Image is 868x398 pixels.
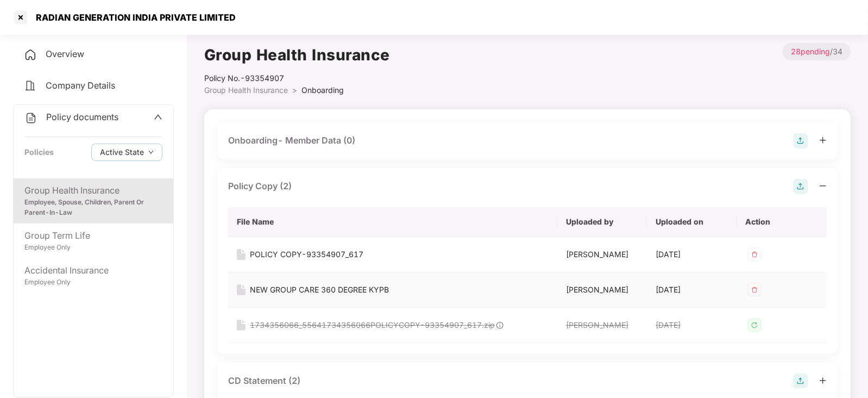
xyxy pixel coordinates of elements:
div: RADIAN GENERATION INDIA PRIVATE LIMITED [29,12,236,23]
div: [DATE] [656,248,728,260]
span: down [148,150,154,156]
span: up [154,113,162,121]
img: svg+xml;base64,PHN2ZyB4bWxucz0iaHR0cDovL3d3dy53My5vcmcvMjAwMC9zdmciIHdpZHRoPSIyOCIgaGVpZ2h0PSIyOC... [793,133,808,148]
div: NEW GROUP CARE 360 DEGREE KYPB [250,284,389,296]
span: Overview [46,48,84,59]
div: Policies [24,146,54,158]
span: Onboarding [301,85,344,95]
div: [PERSON_NAME] [566,248,638,260]
img: svg+xml;base64,PHN2ZyB4bWxucz0iaHR0cDovL3d3dy53My5vcmcvMjAwMC9zdmciIHdpZHRoPSIxNiIgaGVpZ2h0PSIyMC... [237,284,246,295]
span: Policy documents [46,111,118,122]
div: Group Term Life [24,229,162,242]
div: Employee Only [24,277,162,288]
span: > [292,85,297,95]
span: Group Health Insurance [204,85,288,95]
div: Employee, Spouse, Children, Parent Or Parent-In-Law [24,197,162,218]
span: 28 pending [791,47,830,56]
img: svg+xml;base64,PHN2ZyB4bWxucz0iaHR0cDovL3d3dy53My5vcmcvMjAwMC9zdmciIHdpZHRoPSIyNCIgaGVpZ2h0PSIyNC... [24,111,37,125]
span: Active State [100,146,144,158]
span: plus [819,136,827,144]
div: CD Statement (2) [228,374,300,388]
img: svg+xml;base64,PHN2ZyB4bWxucz0iaHR0cDovL3d3dy53My5vcmcvMjAwMC9zdmciIHdpZHRoPSIxOCIgaGVpZ2h0PSIxOC... [495,320,505,330]
th: Uploaded on [647,207,737,237]
div: [DATE] [656,284,728,296]
div: Group Health Insurance [24,184,162,197]
th: Uploaded by [557,207,647,237]
img: svg+xml;base64,PHN2ZyB4bWxucz0iaHR0cDovL3d3dy53My5vcmcvMjAwMC9zdmciIHdpZHRoPSIzMiIgaGVpZ2h0PSIzMi... [746,246,763,263]
span: minus [819,182,827,190]
h1: Group Health Insurance [204,43,390,67]
img: svg+xml;base64,PHN2ZyB4bWxucz0iaHR0cDovL3d3dy53My5vcmcvMjAwMC9zdmciIHdpZHRoPSIyOCIgaGVpZ2h0PSIyOC... [793,179,808,194]
div: 1734356066_55641734356066POLICYCOPY-93354907_617.zip [250,319,495,331]
th: Action [737,207,827,237]
img: svg+xml;base64,PHN2ZyB4bWxucz0iaHR0cDovL3d3dy53My5vcmcvMjAwMC9zdmciIHdpZHRoPSIxNiIgaGVpZ2h0PSIyMC... [237,320,246,331]
div: Policy Copy (2) [228,179,292,193]
p: / 34 [783,43,851,60]
div: [PERSON_NAME] [566,284,638,296]
div: [PERSON_NAME] [566,319,638,331]
img: svg+xml;base64,PHN2ZyB4bWxucz0iaHR0cDovL3d3dy53My5vcmcvMjAwMC9zdmciIHdpZHRoPSIyNCIgaGVpZ2h0PSIyNC... [24,48,37,61]
img: svg+xml;base64,PHN2ZyB4bWxucz0iaHR0cDovL3d3dy53My5vcmcvMjAwMC9zdmciIHdpZHRoPSIxNiIgaGVpZ2h0PSIyMC... [237,249,246,260]
img: svg+xml;base64,PHN2ZyB4bWxucz0iaHR0cDovL3d3dy53My5vcmcvMjAwMC9zdmciIHdpZHRoPSIyNCIgaGVpZ2h0PSIyNC... [24,79,37,92]
img: svg+xml;base64,PHN2ZyB4bWxucz0iaHR0cDovL3d3dy53My5vcmcvMjAwMC9zdmciIHdpZHRoPSIyOCIgaGVpZ2h0PSIyOC... [793,374,808,389]
span: Company Details [46,80,115,91]
div: Onboarding- Member Data (0) [228,134,355,147]
div: Employee Only [24,242,162,253]
button: Active Statedown [91,144,162,161]
div: [DATE] [656,319,728,331]
img: svg+xml;base64,PHN2ZyB4bWxucz0iaHR0cDovL3d3dy53My5vcmcvMjAwMC9zdmciIHdpZHRoPSIzMiIgaGVpZ2h0PSIzMi... [746,281,763,298]
th: File Name [228,207,557,237]
span: plus [819,377,827,384]
div: Policy No.- 93354907 [204,72,390,84]
div: POLICY COPY-93354907_617 [250,248,363,260]
img: svg+xml;base64,PHN2ZyB4bWxucz0iaHR0cDovL3d3dy53My5vcmcvMjAwMC9zdmciIHdpZHRoPSIzMiIgaGVpZ2h0PSIzMi... [746,316,763,334]
div: Accidental Insurance [24,264,162,277]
